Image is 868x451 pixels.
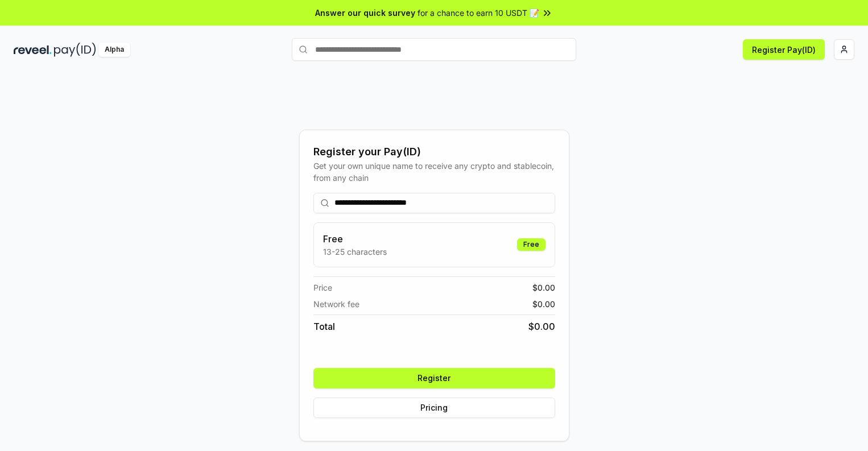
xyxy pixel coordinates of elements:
[532,298,555,310] span: $ 0.00
[313,144,555,160] div: Register your Pay(ID)
[743,39,825,60] button: Register Pay(ID)
[517,238,545,251] div: Free
[528,320,555,333] span: $ 0.00
[418,7,539,19] span: for a chance to earn 10 USDT 📝
[323,232,387,246] h3: Free
[313,398,555,418] button: Pricing
[313,368,555,388] button: Register
[313,298,359,310] span: Network fee
[532,282,555,293] span: $ 0.00
[98,43,130,57] div: Alpha
[313,320,335,333] span: Total
[14,43,52,57] img: reveel_dark
[323,246,387,258] p: 13-25 characters
[54,43,96,57] img: pay_id
[313,160,555,184] div: Get your own unique name to receive any crypto and stablecoin, from any chain
[315,7,415,19] span: Answer our quick survey
[313,282,332,293] span: Price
